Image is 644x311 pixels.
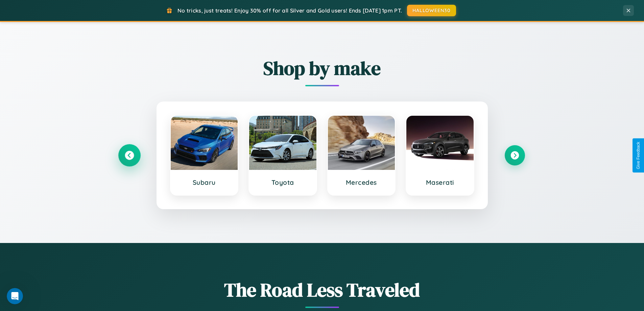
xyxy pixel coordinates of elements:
[407,5,456,16] button: HALLOWEEN30
[413,178,467,186] h3: Maserati
[636,142,641,169] div: Give Feedback
[119,55,525,81] h2: Shop by make
[7,288,23,304] iframe: Intercom live chat
[177,7,402,14] span: No tricks, just treats! Enjoy 30% off for all Silver and Gold users! Ends [DATE] 1pm PT.
[335,178,388,186] h3: Mercedes
[177,178,231,186] h3: Subaru
[256,178,310,186] h3: Toyota
[119,277,525,303] h1: The Road Less Traveled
